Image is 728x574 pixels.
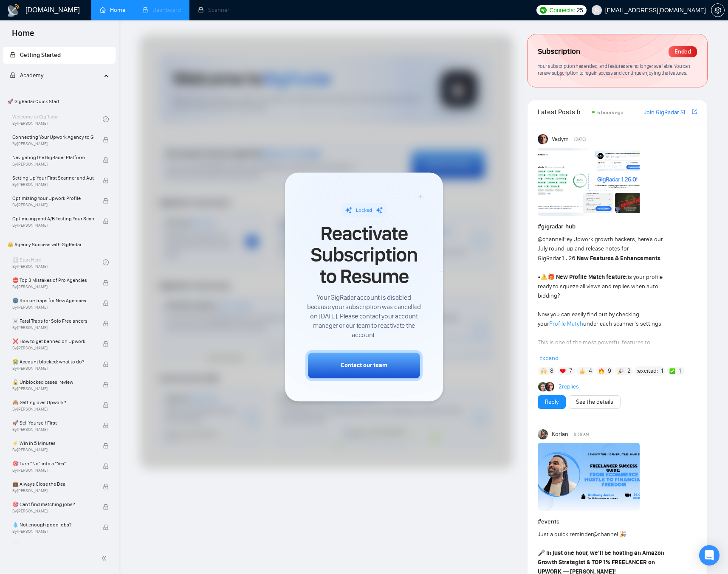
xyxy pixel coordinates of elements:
[577,6,583,15] span: 25
[545,397,559,407] a: Reply
[627,367,631,375] span: 2
[576,397,613,407] a: See the details
[12,325,94,330] span: By [PERSON_NAME]
[549,6,575,15] span: Connects:
[540,273,547,281] span: ⚠️
[538,443,640,511] img: F09H8TEEYJG-Anthony%20James.png
[12,500,94,509] span: 🎯 Can't find matching jobs?
[12,337,94,346] span: ❌ How to get banned on Upwork
[597,110,624,115] span: 5 hours ago
[12,459,94,468] span: 🎯 Turn “No” into a “Yes”
[699,545,720,566] div: Open Intercom Messenger
[356,207,372,213] span: Locked
[552,135,569,144] span: Vadym
[12,488,94,493] span: By [PERSON_NAME]
[12,346,94,351] span: By [PERSON_NAME]
[12,529,94,534] span: By [PERSON_NAME]
[12,284,94,290] span: By [PERSON_NAME]
[12,194,94,203] span: Optimizing Your Upwork Profile
[541,368,547,374] img: 🙌
[12,407,94,412] span: By [PERSON_NAME]
[12,203,94,208] span: By [PERSON_NAME]
[12,141,94,146] span: By [PERSON_NAME]
[669,368,675,374] img: ✅
[594,7,600,13] span: user
[103,422,109,428] span: lock
[550,367,553,375] span: 8
[589,367,592,375] span: 4
[538,222,697,231] h1: # gigradar-hub
[103,361,109,367] span: lock
[341,361,387,370] div: Contact our team
[305,293,423,340] span: Your GigRadar account is disabled because your subscription was cancelled on [DATE]. Please conta...
[103,463,109,469] span: lock
[103,280,109,286] span: lock
[619,531,626,538] span: 🎉
[12,521,94,529] span: 💧 Not enough good jobs?
[644,108,690,117] a: Join GigRadar Slack Community
[12,541,94,549] span: 📈 Low view/reply rate?
[103,321,109,326] span: lock
[103,198,109,204] span: lock
[103,402,109,408] span: lock
[12,162,94,167] span: By [PERSON_NAME]
[711,7,725,14] a: setting
[12,153,94,162] span: Navigating the GigRadar Platform
[12,447,94,453] span: By [PERSON_NAME]
[593,531,618,538] span: @channel
[103,137,109,143] span: lock
[10,72,16,78] span: lock
[598,368,604,374] img: 🔥
[549,320,583,327] a: Profile Match
[12,174,94,182] span: Setting Up Your First Scanner and Auto-Bidder
[103,157,109,163] span: lock
[305,350,423,381] button: Contact our team
[103,177,109,183] span: lock
[538,45,580,59] span: Subscription
[538,107,590,117] span: Latest Posts from the GigRadar Community
[711,3,725,17] button: setting
[692,108,697,115] span: export
[12,366,94,371] span: By [PERSON_NAME]
[103,259,109,265] span: check-circle
[103,524,109,530] span: lock
[10,52,16,58] span: lock
[12,398,94,407] span: 🙈 Getting over Upwork?
[711,7,724,14] span: setting
[637,366,658,376] span: :excited:
[103,218,109,224] span: lock
[569,367,572,375] span: 7
[5,27,41,45] span: Home
[20,72,43,79] span: Academy
[305,223,423,287] span: Reactivate Subscription to Resume
[608,367,611,375] span: 9
[679,367,681,375] span: 1
[12,427,94,432] span: By [PERSON_NAME]
[12,378,94,386] span: 🔓 Unblocked cases: review
[556,273,628,281] strong: New Profile Match feature:
[12,509,94,514] span: By [PERSON_NAME]
[538,395,566,409] button: Reply
[7,4,20,17] img: logo
[103,116,109,122] span: check-circle
[103,443,109,449] span: lock
[12,386,94,391] span: By [PERSON_NAME]
[12,468,94,473] span: By [PERSON_NAME]
[661,367,663,375] span: 1
[559,383,579,391] a: 2replies
[12,276,94,284] span: ⛔ Top 3 Mistakes of Pro Agencies
[12,133,94,141] span: Connecting Your Upwork Agency to GigRadar
[12,357,94,366] span: 😭 Account blocked: what to do?
[577,255,660,262] strong: New Features & Enhancements
[12,439,94,447] span: ⚡ Win in 5 Minutes
[560,368,566,374] img: ❤️
[12,305,94,310] span: By [PERSON_NAME]
[103,504,109,510] span: lock
[103,341,109,347] span: lock
[12,214,94,223] span: Optimizing and A/B Testing Your Scanner for Better Results
[538,134,548,144] img: Vadym
[101,554,110,563] span: double-left
[103,382,109,388] span: lock
[540,7,547,14] img: upwork-logo.png
[20,51,61,59] span: Getting Started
